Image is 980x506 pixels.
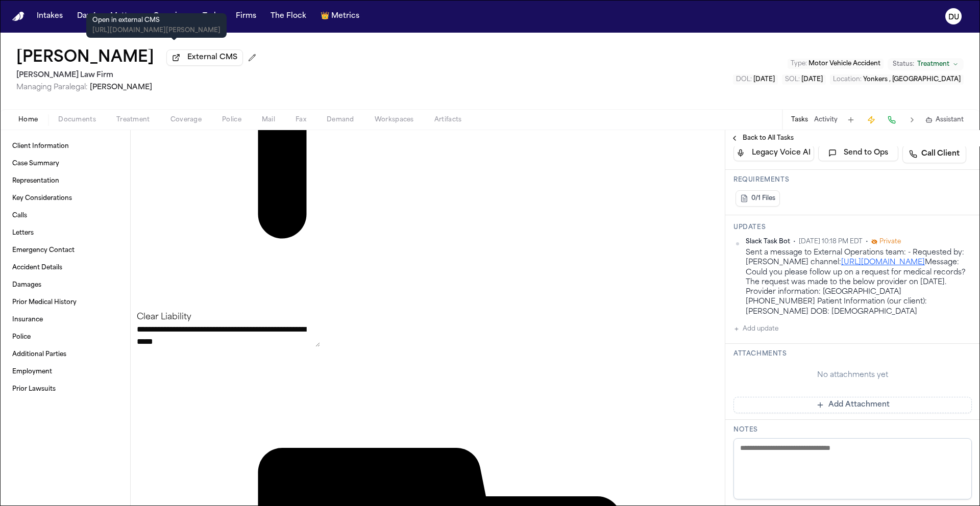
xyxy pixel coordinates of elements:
button: Edit Location: Yonkers , NY [830,74,964,85]
a: Call Client [902,145,966,163]
span: Police [222,116,241,124]
div: No attachments yet [733,370,972,381]
a: Additional Parties [8,346,122,363]
button: Edit SOL: 2028-06-17 [782,74,826,85]
a: Letters [8,225,122,241]
button: Send to Ops [818,145,899,161]
button: Add Attachment [733,397,972,413]
button: Overview [149,7,192,26]
span: [DATE] [801,77,823,83]
h3: Attachments [733,350,972,358]
a: Emergency Contact [8,242,122,259]
span: Coverage [170,116,202,124]
button: Tasks [791,116,808,124]
span: Motor Vehicle Accident [808,61,880,67]
button: Edit DOL: 2025-06-17 [733,74,778,85]
p: Clear Liability [137,311,719,323]
span: External CMS [187,53,237,63]
span: Treatment [917,60,949,68]
span: Mail [262,116,275,124]
a: Accident Details [8,260,122,276]
button: crownMetrics [316,7,363,26]
a: Home [12,12,24,21]
button: Make a Call [885,113,899,127]
span: Treatment [116,116,150,124]
span: Private [879,238,901,246]
p: [URL][DOMAIN_NAME][PERSON_NAME] [92,27,220,35]
button: Assistant [925,116,964,124]
span: Documents [58,116,96,124]
span: Fax [296,116,306,124]
span: [PERSON_NAME] [90,84,152,91]
div: Sent a message to External Operations team: - Requested by: [PERSON_NAME] channel: Message: Could... [746,248,972,317]
button: Add Task [844,113,858,127]
a: Prior Lawsuits [8,381,122,397]
button: Back to All Tasks [725,134,799,142]
span: • [793,238,796,246]
a: Case Summary [8,156,122,172]
a: Calls [8,208,122,224]
a: Police [8,329,122,345]
h3: Requirements [733,176,972,184]
span: • [866,238,868,246]
span: Back to All Tasks [743,134,794,142]
img: Finch Logo [12,12,24,21]
button: Edit Type: Motor Vehicle Accident [788,59,884,69]
a: Damages [8,277,122,293]
a: Client Information [8,138,122,155]
span: Slack Task Bot [746,238,790,246]
button: Add update [733,323,778,335]
span: Managing Paralegal: [16,84,88,91]
button: Activity [814,116,838,124]
button: Day 1 [73,7,100,26]
span: Demand [327,116,354,124]
button: External CMS [166,49,243,66]
span: Type : [791,61,807,67]
span: Status: [893,60,914,68]
h1: [PERSON_NAME] [16,49,154,67]
span: Artifacts [434,116,462,124]
span: Yonkers , [GEOGRAPHIC_DATA] [863,77,961,83]
button: Intakes [33,7,67,26]
span: Home [18,116,38,124]
button: Legacy Voice AI [733,145,814,161]
span: DOL : [736,77,752,83]
button: Matters [106,7,143,26]
p: Open in external CMS [92,16,220,24]
a: Insurance [8,312,122,328]
a: Employment [8,364,122,380]
a: [URL][DOMAIN_NAME] [841,259,925,266]
span: [DATE] [753,77,775,83]
span: Assistant [936,116,964,124]
a: Representation [8,173,122,189]
span: SOL : [785,77,800,83]
a: Key Considerations [8,190,122,207]
a: Prior Medical History [8,294,122,311]
h3: Updates [733,223,972,232]
span: [DATE] 10:18 PM EDT [799,238,863,246]
h2: [PERSON_NAME] Law Firm [16,69,260,82]
button: Tasks [199,7,226,26]
h3: Notes [733,426,972,434]
span: 0/1 Files [751,194,775,203]
button: Edit matter name [16,49,154,67]
button: Create Immediate Task [864,113,878,127]
button: Change status from Treatment [888,58,964,70]
span: Workspaces [375,116,414,124]
span: Location : [833,77,862,83]
button: 0/1 Files [736,190,780,207]
button: The Flock [266,7,310,26]
button: Firms [232,7,260,26]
